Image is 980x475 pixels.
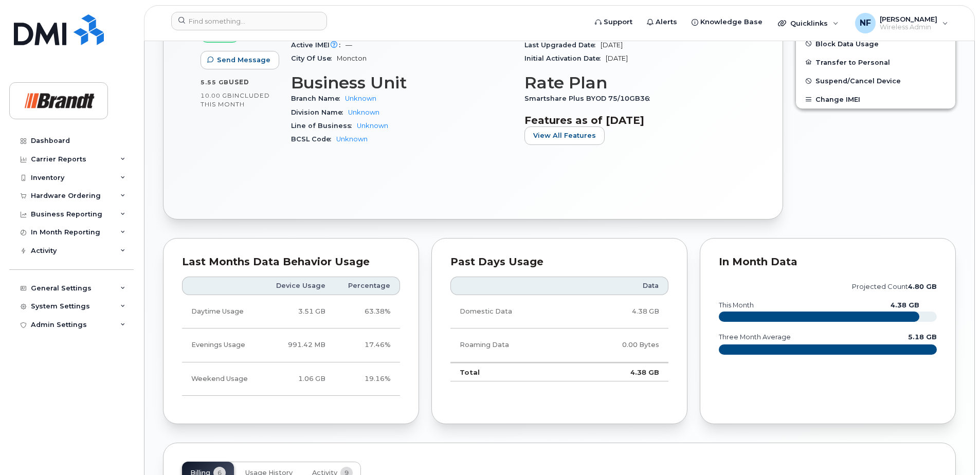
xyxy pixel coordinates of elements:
[718,333,791,341] text: three month average
[601,41,623,49] span: [DATE]
[450,295,573,328] td: Domestic Data
[229,78,249,86] span: used
[182,328,262,362] td: Evenings Usage
[524,54,606,62] span: Initial Activation Date
[848,13,955,33] div: Noah Fouillard
[217,55,270,65] span: Send Message
[291,122,357,130] span: Line of Business
[450,362,573,382] td: Total
[684,12,770,32] a: Knowledge Base
[908,283,937,290] tspan: 4.80 GB
[573,328,668,362] td: 0.00 Bytes
[262,328,335,362] td: 991.42 MB
[796,90,955,108] button: Change IMEI
[291,74,512,92] h3: Business Unit
[606,54,628,62] span: [DATE]
[880,15,937,23] span: [PERSON_NAME]
[450,257,668,267] div: Past Days Usage
[335,295,400,328] td: 63.38%
[771,13,846,33] div: Quicklinks
[291,95,345,102] span: Branch Name
[880,23,937,31] span: Wireless Admin
[573,277,668,295] th: Data
[291,41,346,49] span: Active IMEI
[573,362,668,382] td: 4.38 GB
[335,277,400,295] th: Percentage
[796,71,955,90] button: Suspend/Cancel Device
[262,277,335,295] th: Device Usage
[604,17,632,27] span: Support
[346,41,352,49] span: —
[524,95,655,102] span: Smartshare Plus BYOD 75/10GB36
[335,362,400,396] td: 19.16%
[891,301,919,309] text: 4.38 GB
[291,135,336,143] span: BCSL Code
[588,12,640,32] a: Support
[656,17,677,27] span: Alerts
[357,122,388,130] a: Unknown
[348,108,379,116] a: Unknown
[524,41,601,49] span: Last Upgraded Date
[291,108,348,116] span: Division Name
[337,54,367,62] span: Moncton
[908,333,937,341] text: 5.18 GB
[815,77,901,85] span: Suspend/Cancel Device
[796,53,955,71] button: Transfer to Personal
[182,257,400,267] div: Last Months Data Behavior Usage
[860,17,871,29] span: NF
[573,295,668,328] td: 4.38 GB
[262,295,335,328] td: 3.51 GB
[533,131,596,140] span: View All Features
[182,328,400,362] tr: Weekdays from 6:00pm to 8:00am
[790,19,828,27] span: Quicklinks
[201,51,279,69] button: Send Message
[291,54,337,62] span: City Of Use
[335,328,400,362] td: 17.46%
[700,17,763,27] span: Knowledge Base
[201,92,270,108] span: included this month
[182,362,400,396] tr: Friday from 6:00pm to Monday 8:00am
[182,295,262,328] td: Daytime Usage
[852,283,937,290] text: projected count
[336,135,368,143] a: Unknown
[182,362,262,396] td: Weekend Usage
[524,114,746,126] h3: Features as of [DATE]
[201,79,229,86] span: 5.55 GB
[450,328,573,362] td: Roaming Data
[719,257,937,267] div: In Month Data
[718,301,754,309] text: this month
[796,34,955,53] button: Block Data Usage
[171,12,327,30] input: Find something...
[262,362,335,396] td: 1.06 GB
[640,12,684,32] a: Alerts
[524,74,746,92] h3: Rate Plan
[524,126,605,145] button: View All Features
[345,95,376,102] a: Unknown
[201,92,232,99] span: 10.00 GB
